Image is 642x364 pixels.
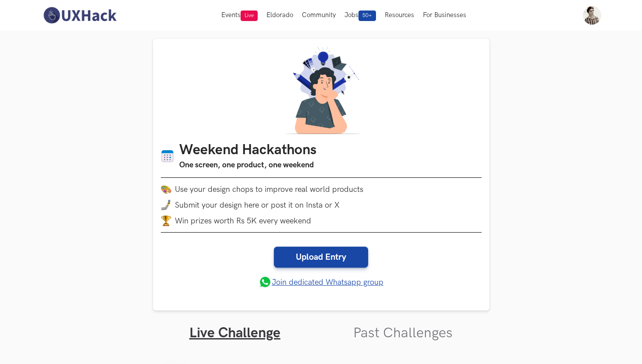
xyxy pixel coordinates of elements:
li: Use your design chops to improve real world products [161,184,482,194]
img: Your profile pic [583,6,601,25]
ul: Tabs Interface [153,311,489,342]
span: 50+ [358,11,376,21]
h3: One screen, one product, one weekend [179,159,316,171]
a: Past Challenges [353,325,453,342]
li: Win prizes worth Rs 5K every weekend [161,216,482,226]
img: mobile-in-hand.png [161,200,171,210]
img: UXHack-logo.png [41,6,119,25]
img: A designer thinking [279,46,363,134]
img: Calendar icon [161,149,174,163]
span: Submit your design here or post it on Insta or X [175,201,340,210]
img: palette.png [161,184,171,194]
span: Live [241,11,258,21]
img: trophy.png [161,216,171,226]
a: Join dedicated Whatsapp group [259,276,383,289]
img: whatsapp.png [259,276,272,289]
a: Upload Entry [274,247,368,268]
a: Live Challenge [189,325,280,342]
h1: Weekend Hackathons [179,142,316,159]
